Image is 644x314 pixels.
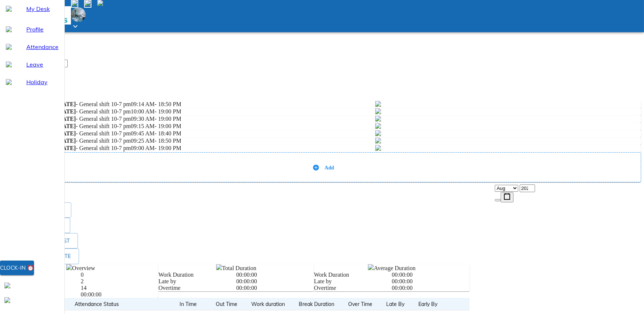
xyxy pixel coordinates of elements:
div: 00:00:00 [392,285,470,291]
span: Work duration [251,300,285,309]
input: ---- [520,184,535,192]
span: Attendance Status [75,300,128,309]
div: 00:00:00 [81,291,159,298]
img: clock-time-16px.ef8c237e.svg [216,264,222,270]
span: - General shift 10-7 pm [56,108,131,115]
span: Late By [386,300,414,309]
strong: [DATE] [56,145,76,151]
span: In Time [180,300,207,309]
span: Average Duration [374,265,415,271]
span: 10:00 AM - 19:00 PM [131,108,181,115]
span: Work duration [251,300,294,309]
div: Work Duration [158,272,236,278]
strong: [DATE] [56,130,76,137]
span: Early By [418,300,437,309]
div: 0 [81,272,159,278]
strong: [DATE] [56,101,76,107]
span: Break Duration [299,300,334,309]
div: 14 [81,285,159,291]
span: - General shift 10-7 pm [56,123,131,129]
span: Total Duration [222,265,256,271]
span: - General shift 10-7 pm [56,101,131,107]
div: Late by [314,278,392,285]
div: 00:00:00 [392,278,470,285]
span: In Time [180,300,197,309]
strong: [DATE] [56,123,76,129]
span: Over Time [348,300,382,309]
span: Break Duration [299,300,344,309]
div: 2 [81,278,159,285]
span: - General shift 10-7 pm [56,116,131,122]
img: delete-bin-outline-16px.24082ea2.svg [375,130,381,136]
img: delete-bin-outline-16px.24082ea2.svg [375,116,381,122]
div: 00:00:00 [392,272,470,278]
span: 09:14 AM - 18:50 PM [131,101,181,107]
img: clock-time-16px.ef8c237e.svg [66,264,72,270]
span: - General shift 10-7 pm [56,130,131,137]
img: delete-bin-outline-16px.24082ea2.svg [375,123,381,129]
img: delete-bin-outline-16px.24082ea2.svg [375,108,381,114]
strong: [DATE] [56,108,76,115]
div: 00:00:00 [236,278,314,285]
span: Out Time [216,300,237,309]
span: 09:30 AM - 19:00 PM [131,116,181,122]
span: 09:15 AM - 19:00 PM [131,123,181,129]
img: Employee [71,7,86,22]
span: - General shift 10-7 pm [56,138,131,144]
span: 09:00 AM - 19:00 PM [131,145,181,151]
div: Overtime [314,285,392,291]
span: Overview [72,265,95,271]
img: delete-bin-outline-16px.24082ea2.svg [375,145,381,151]
img: clock-time-16px.ef8c237e.svg [368,264,374,270]
div: 00:00:00 [236,285,314,291]
div: Late by [158,278,236,285]
div: 00:00:00 [236,272,314,278]
span: Add [325,165,334,171]
span: Late By [386,300,404,309]
strong: [DATE] [56,116,76,122]
span: 09:45 AM - 18:40 PM [131,130,181,137]
img: delete-bin-outline-16px.24082ea2.svg [375,138,381,143]
strong: [DATE] [56,138,76,144]
span: - General shift 10-7 pm [56,145,131,151]
span: 09:25 AM - 18:50 PM [131,138,181,144]
span: Attendance Status [75,300,119,309]
div: Work Duration [314,272,392,278]
img: delete-bin-outline-16px.24082ea2.svg [375,101,381,107]
div: Overtime [158,285,236,291]
span: Out Time [216,300,247,309]
span: Early By [418,300,447,309]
